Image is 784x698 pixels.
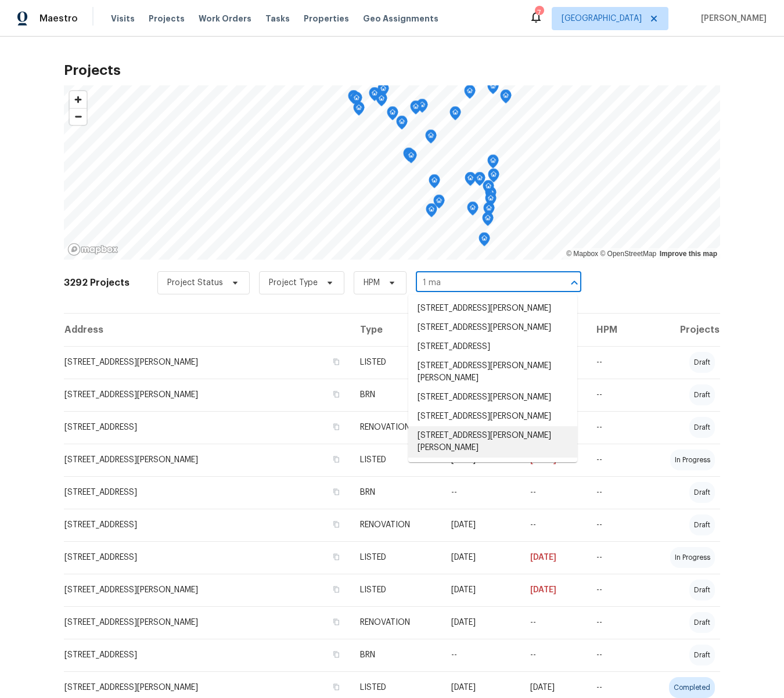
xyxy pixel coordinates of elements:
[426,203,437,221] div: Map marker
[331,649,341,660] button: Copy Address
[408,318,577,337] li: [STREET_ADDRESS][PERSON_NAME]
[535,7,543,19] div: 7
[351,574,442,606] td: LISTED
[689,417,715,438] div: draft
[351,346,442,379] td: LISTED
[442,606,521,639] td: [DATE]
[562,13,642,24] span: [GEOGRAPHIC_DATA]
[669,677,715,698] div: completed
[304,13,349,24] span: Properties
[670,449,715,470] div: in progress
[464,85,476,103] div: Map marker
[331,682,341,692] button: Copy Address
[64,411,351,444] td: [STREET_ADDRESS]
[521,541,587,574] td: [DATE]
[442,509,521,541] td: [DATE]
[487,154,499,172] div: Map marker
[364,277,380,289] span: HPM
[331,487,341,497] button: Copy Address
[351,606,442,639] td: RENOVATION
[689,645,715,665] div: draft
[331,519,341,530] button: Copy Address
[64,639,351,671] td: [STREET_ADDRESS]
[348,90,359,108] div: Map marker
[521,606,587,639] td: --
[64,346,351,379] td: [STREET_ADDRESS][PERSON_NAME]
[587,476,640,509] td: --
[64,277,130,289] h2: 3292 Projects
[351,92,362,110] div: Map marker
[587,346,640,379] td: --
[483,202,495,220] div: Map marker
[500,89,512,107] div: Map marker
[111,13,135,24] span: Visits
[64,444,351,476] td: [STREET_ADDRESS][PERSON_NAME]
[331,552,341,562] button: Copy Address
[587,444,640,476] td: --
[269,277,318,289] span: Project Type
[488,168,499,186] div: Map marker
[199,13,251,24] span: Work Orders
[351,314,442,346] th: Type
[351,379,442,411] td: BRN
[64,606,351,639] td: [STREET_ADDRESS][PERSON_NAME]
[396,116,408,134] div: Map marker
[442,476,521,509] td: --
[587,574,640,606] td: --
[331,454,341,465] button: Copy Address
[39,13,78,24] span: Maestro
[587,379,640,411] td: --
[479,232,490,250] div: Map marker
[442,574,521,606] td: [DATE]
[369,87,380,105] div: Map marker
[64,314,351,346] th: Address
[70,91,87,108] button: Zoom in
[331,422,341,432] button: Copy Address
[521,574,587,606] td: [DATE]
[689,514,715,535] div: draft
[425,129,437,147] div: Map marker
[408,357,577,388] li: [STREET_ADDRESS][PERSON_NAME][PERSON_NAME]
[376,92,387,110] div: Map marker
[449,106,461,124] div: Map marker
[433,195,445,213] div: Map marker
[689,384,715,405] div: draft
[566,275,582,291] button: Close
[670,547,715,568] div: in progress
[64,476,351,509] td: [STREET_ADDRESS]
[64,574,351,606] td: [STREET_ADDRESS][PERSON_NAME]
[331,357,341,367] button: Copy Address
[660,250,717,258] a: Improve this map
[521,639,587,671] td: --
[64,85,720,260] canvas: Map
[521,476,587,509] td: --
[353,102,365,120] div: Map marker
[351,509,442,541] td: RENOVATION
[689,352,715,373] div: draft
[442,541,521,574] td: [DATE]
[410,100,422,118] div: Map marker
[521,509,587,541] td: --
[485,192,497,210] div: Map marker
[351,444,442,476] td: LISTED
[696,13,767,24] span: [PERSON_NAME]
[351,411,442,444] td: RENOVATION
[600,250,656,258] a: OpenStreetMap
[67,243,118,256] a: Mapbox homepage
[587,314,640,346] th: HPM
[64,379,351,411] td: [STREET_ADDRESS][PERSON_NAME]
[265,15,290,23] span: Tasks
[483,180,494,198] div: Map marker
[64,64,720,76] h2: Projects
[689,580,715,600] div: draft
[64,509,351,541] td: [STREET_ADDRESS]
[429,174,440,192] div: Map marker
[405,149,417,167] div: Map marker
[363,13,438,24] span: Geo Assignments
[408,299,577,318] li: [STREET_ADDRESS][PERSON_NAME]
[587,639,640,671] td: --
[167,277,223,289] span: Project Status
[351,541,442,574] td: LISTED
[689,612,715,633] div: draft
